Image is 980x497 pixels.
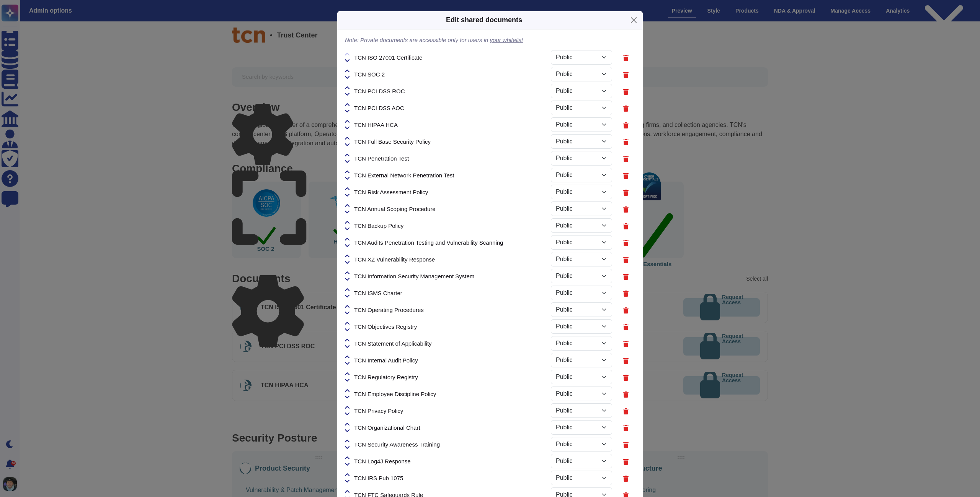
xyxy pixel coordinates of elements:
div: Edit shared documents [446,15,522,25]
span: TCN SOC 2 [354,71,385,77]
span: TCN Penetration Test [354,156,409,161]
span: TCN Organizational Chart [354,425,420,430]
span: TCN Full Base Security Policy [354,139,431,145]
span: TCN Employee Discipline Policy [354,391,436,397]
p: Note: Private documents are accessible only for users in [345,37,635,43]
span: TCN Regulatory Registry [354,374,418,380]
span: TCN Operating Procedures [354,307,424,313]
span: TCN ISO 27001 Certificate [354,55,422,60]
span: TCN XZ Vulnerability Response [354,257,435,262]
span: TCN Risk Assessment Policy [354,189,428,195]
span: TCN Privacy Policy [354,408,403,414]
span: TCN Security Awareness Training [354,442,440,447]
span: TCN Statement of Applicability [354,341,432,346]
span: TCN Internal Audit Policy [354,357,418,363]
span: TCN HIPAA HCA [354,122,398,128]
span: TCN Objectives Registry [354,324,417,330]
span: TCN PCI DSS ROC [354,88,405,94]
span: TCN External Network Penetration Test [354,172,454,178]
span: TCN Audits Penetration Testing and Vulnerability Scanning [354,240,503,245]
span: TCN Annual Scoping Procedure [354,206,436,212]
span: TCN Log4J Response [354,458,411,464]
span: TCN IRS Pub 1075 [354,475,403,481]
a: your whitelist [490,37,523,43]
span: TCN PCI DSS AOC [354,105,404,111]
button: Close [628,14,640,26]
span: TCN Information Security Management System [354,273,474,279]
span: TCN Backup Policy [354,223,403,229]
span: TCN ISMS Charter [354,290,402,296]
